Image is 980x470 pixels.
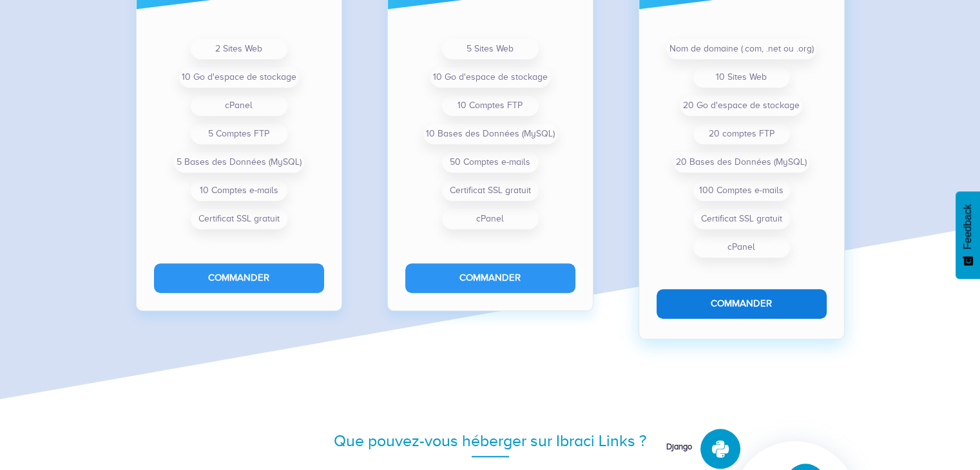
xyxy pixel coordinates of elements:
[667,39,816,59] li: Nom de domaine (.com, .net ou .org)
[693,124,790,144] li: 20 comptes FTP
[442,180,539,201] li: Certificat SSL gratuit
[680,95,802,116] li: 20 Go d'espace de stockage
[442,209,539,229] li: cPanel
[174,152,304,173] li: 5 Bases des Données (MySQL)
[191,209,287,229] li: Certificat SSL gratuit
[595,441,692,453] div: Django
[191,180,287,201] li: 10 Comptes e-mails
[693,67,790,88] li: 10 Sites Web
[154,263,324,292] button: Commander
[191,95,287,116] li: cPanel
[693,180,790,201] li: 100 Comptes e-mails
[442,39,539,59] li: 5 Sites Web
[191,124,287,144] li: 5 Comptes FTP
[442,95,539,116] li: 10 Comptes FTP
[423,124,557,144] li: 10 Bases des Données (MySQL)
[673,152,809,173] li: 20 Bases des Données (MySQL)
[693,209,790,229] li: Certificat SSL gratuit
[657,289,827,318] button: Commander
[442,152,539,173] li: 50 Comptes e-mails
[179,67,299,88] li: 10 Go d'espace de stockage
[123,429,858,453] div: Que pouvez-vous héberger sur Ibraci Links ?
[956,191,980,279] button: Feedback - Afficher l’enquête
[693,237,790,258] li: cPanel
[430,67,550,88] li: 10 Go d'espace de stockage
[962,204,974,249] span: Feedback
[191,39,287,59] li: 2 Sites Web
[405,263,575,292] button: Commander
